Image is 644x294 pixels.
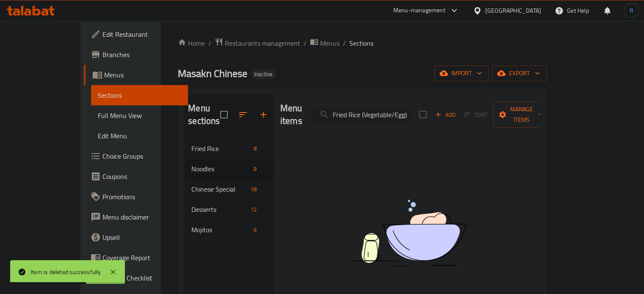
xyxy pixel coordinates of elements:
[191,164,250,174] span: Noodles
[280,102,302,127] h2: Menu items
[312,107,412,122] input: search
[304,38,307,48] li: /
[208,38,211,48] li: /
[250,226,260,234] span: 6
[185,220,274,240] div: Mojitos6
[84,166,188,187] a: Coupons
[250,165,260,173] span: 8
[84,207,188,227] a: Menu disclaimer
[30,267,101,277] div: Item is deleted successfully
[485,6,541,15] div: [GEOGRAPHIC_DATA]
[434,66,489,81] button: import
[102,192,181,202] span: Promotions
[84,44,188,65] a: Branches
[215,38,300,49] a: Restaurants management
[459,108,493,121] span: Sort items
[434,110,457,120] span: Add
[493,102,550,128] button: Manage items
[441,68,482,79] span: import
[247,204,260,214] div: items
[102,232,181,242] span: Upsell
[178,38,205,48] a: Home
[102,49,181,60] span: Branches
[185,135,274,243] nav: Menu sections
[84,268,188,288] a: Grocery Checklist
[185,179,274,199] div: Chinese Special18
[251,71,276,78] span: Inactive
[98,90,181,100] span: Sections
[188,102,220,127] h2: Menu sections
[185,159,274,179] div: Noodles8
[320,38,340,48] span: Menus
[102,212,181,222] span: Menu disclaimer
[432,108,459,121] button: Add
[343,38,346,48] li: /
[84,247,188,268] a: Coverage Report
[499,68,540,79] span: export
[251,69,276,80] div: Inactive
[191,184,247,194] span: Chinese Special
[247,184,260,194] div: items
[250,143,260,154] div: items
[253,104,274,125] button: Add section
[178,64,247,83] span: Masakn Chinese
[250,225,260,235] div: items
[225,38,300,48] span: Restaurants management
[84,24,188,44] a: Edit Restaurant
[98,131,181,141] span: Edit Menu
[629,6,633,15] span: R
[185,138,274,159] div: Fried Rice8
[191,204,247,214] span: Desserts
[304,177,516,289] img: dish.svg
[500,104,543,125] span: Manage items
[91,126,188,146] a: Edit Menu
[102,151,181,161] span: Choice Groups
[84,146,188,166] a: Choice Groups
[393,5,445,16] div: Menu-management
[91,105,188,126] a: Full Menu View
[84,65,188,85] a: Menus
[102,171,181,181] span: Coupons
[102,273,181,283] span: Grocery Checklist
[98,110,181,121] span: Full Menu View
[233,104,253,125] span: Sort sections
[310,38,340,49] a: Menus
[247,206,260,214] span: 12
[432,108,459,121] span: Add item
[250,164,260,174] div: items
[102,29,181,39] span: Edit Restaurant
[185,199,274,220] div: Desserts12
[215,106,233,124] span: Select all sections
[492,66,547,81] button: export
[102,253,181,263] span: Coverage Report
[84,227,188,247] a: Upsell
[247,185,260,193] span: 18
[191,143,250,154] span: Fried Rice
[178,38,547,49] nav: breadcrumb
[250,145,260,153] span: 8
[349,38,373,48] span: Sections
[104,70,181,80] span: Menus
[84,187,188,207] a: Promotions
[191,225,250,235] span: Mojitos
[91,85,188,105] a: Sections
